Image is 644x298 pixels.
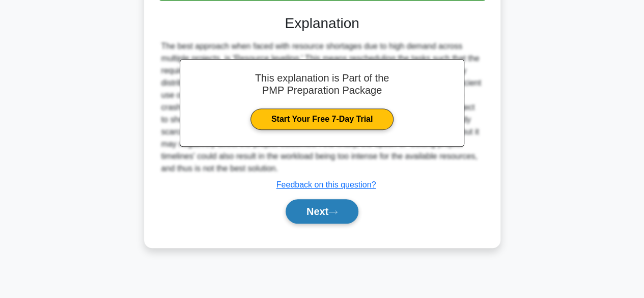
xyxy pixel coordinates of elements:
a: Feedback on this question? [276,180,376,189]
a: Start Your Free 7-Day Trial [250,109,394,130]
button: Next [286,199,358,224]
h3: Explanation [163,15,481,32]
div: The best approach when faced with resource shortages due to high demand across multiple projects,... [161,40,483,175]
